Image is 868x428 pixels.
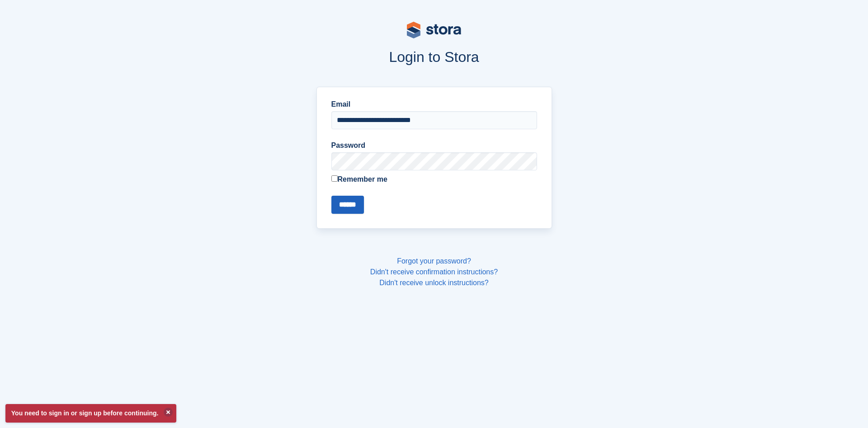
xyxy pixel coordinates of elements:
[370,268,498,276] a: Didn't receive confirmation instructions?
[331,175,338,182] input: Remember me
[331,140,537,151] label: Password
[407,22,461,38] img: stora-logo-53a41332b3708ae10de48c4981b4e9114cc0af31d8433b30ea865607fb682f29.svg
[379,279,488,287] a: Didn't receive unlock instructions?
[331,174,537,185] label: Remember me
[144,49,724,65] h1: Login to Stora
[331,99,537,110] label: Email
[397,257,471,265] a: Forgot your password?
[5,404,176,423] p: You need to sign in or sign up before continuing.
